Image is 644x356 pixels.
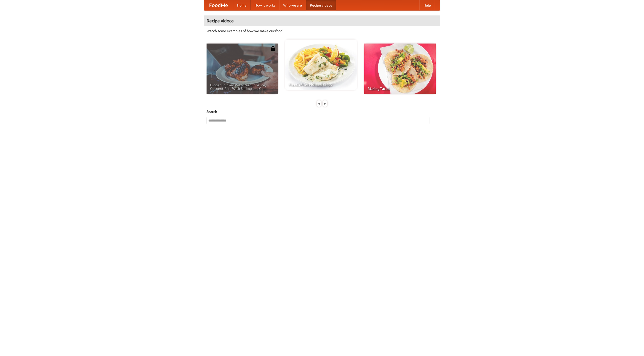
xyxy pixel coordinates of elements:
h5: Search [207,109,437,114]
img: 483408.png [270,46,275,51]
h4: Recipe videos [204,16,440,26]
p: Watch some examples of how we make our food! [207,28,437,33]
a: How it works [251,0,279,10]
a: Recipe videos [306,0,336,10]
div: « [317,100,321,107]
a: Help [419,0,435,10]
span: Making Tacos [368,87,432,90]
div: » [323,100,327,107]
a: Making Tacos [364,44,436,94]
a: Who we are [279,0,306,10]
a: French Fries Fish and Chips [285,39,357,90]
a: FoodMe [204,0,233,10]
span: French Fries Fish and Chips [289,83,353,86]
a: Home [233,0,251,10]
